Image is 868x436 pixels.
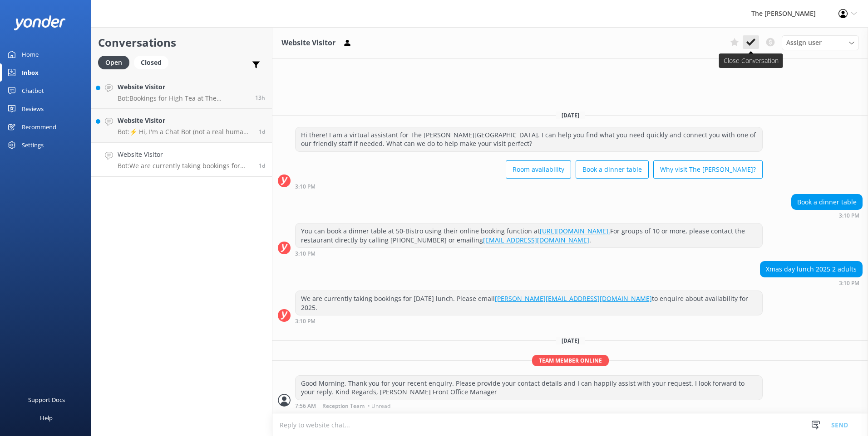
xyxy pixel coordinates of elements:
span: Sep 23 2025 03:10pm (UTC +12:00) Pacific/Auckland [259,162,265,170]
a: Open [98,57,134,67]
span: Assign user [786,38,822,48]
div: Xmas day lunch 2025 2 adults [760,262,862,277]
a: Website VisitorBot:⚡ Hi, I'm a Chat Bot (not a real human), so I don't have all the answers. I do... [91,109,272,143]
strong: 3:10 PM [839,213,859,218]
div: Chatbot [22,82,44,100]
div: Hi there! I am a virtual assistant for The [PERSON_NAME][GEOGRAPHIC_DATA]. I can help you find wh... [296,127,762,151]
strong: 7:56 AM [295,403,316,409]
div: Assign User [782,35,859,50]
div: Help [40,409,53,427]
span: Sep 24 2025 05:59pm (UTC +12:00) Pacific/Auckland [255,94,265,102]
h4: Website Visitor [118,82,248,92]
div: Home [22,45,39,63]
span: • Unread [368,403,390,409]
a: [EMAIL_ADDRESS][DOMAIN_NAME] [483,236,589,244]
div: Settings [22,136,44,154]
div: Reviews [22,100,44,118]
button: Room availability [506,160,571,179]
a: Closed [134,57,173,67]
a: Website VisitorBot:Bookings for High Tea at The [PERSON_NAME] are essential. You can check availa... [91,75,272,109]
strong: 3:10 PM [295,184,316,189]
div: Sep 23 2025 03:10pm (UTC +12:00) Pacific/Auckland [760,280,863,286]
div: Sep 23 2025 03:10pm (UTC +12:00) Pacific/Auckland [295,183,763,189]
strong: 3:10 PM [295,319,316,324]
h4: Website Visitor [118,150,252,160]
div: Sep 23 2025 03:10pm (UTC +12:00) Pacific/Auckland [295,318,763,324]
div: Recommend [22,118,56,136]
div: Sep 25 2025 07:56am (UTC +12:00) Pacific/Auckland [295,402,763,409]
div: We are currently taking bookings for [DATE] lunch. Please email to enquire about availability for... [296,291,762,315]
div: Sep 23 2025 03:10pm (UTC +12:00) Pacific/Auckland [791,212,863,218]
a: [URL][DOMAIN_NAME]. [540,227,610,235]
h4: Website Visitor [118,116,252,126]
h2: Conversations [98,34,265,51]
p: Bot: ⚡ Hi, I'm a Chat Bot (not a real human), so I don't have all the answers. I don't have the a... [118,128,252,136]
span: Team member online [532,355,609,366]
div: Inbox [22,63,39,82]
a: [PERSON_NAME][EMAIL_ADDRESS][DOMAIN_NAME] [495,294,652,303]
div: Good Morning, Thank you for your recent enquiry. Please provide your contact details and I can ha... [296,376,762,400]
div: Open [98,56,129,69]
div: Closed [134,56,168,69]
h3: Website Visitor [281,37,335,49]
span: [DATE] [556,111,585,119]
span: Sep 23 2025 06:58pm (UTC +12:00) Pacific/Auckland [259,128,265,136]
div: You can book a dinner table at 50-Bistro using their online booking function at For groups of 10 ... [296,223,762,247]
div: Sep 23 2025 03:10pm (UTC +12:00) Pacific/Auckland [295,250,763,257]
span: Reception Team [322,403,365,409]
button: Why visit The [PERSON_NAME]? [653,160,763,179]
p: Bot: We are currently taking bookings for [DATE] lunch. Please email [PERSON_NAME][EMAIL_ADDRESS]... [118,162,252,170]
button: Book a dinner table [576,160,649,179]
strong: 3:10 PM [839,281,859,286]
a: Website VisitorBot:We are currently taking bookings for [DATE] lunch. Please email [PERSON_NAME][... [91,143,272,177]
span: [DATE] [556,337,585,344]
strong: 3:10 PM [295,251,316,257]
div: Book a dinner table [792,194,862,210]
p: Bot: Bookings for High Tea at The [PERSON_NAME] are essential. You can check availability and mak... [118,94,248,102]
div: Support Docs [28,391,65,409]
img: yonder-white-logo.png [14,15,66,30]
